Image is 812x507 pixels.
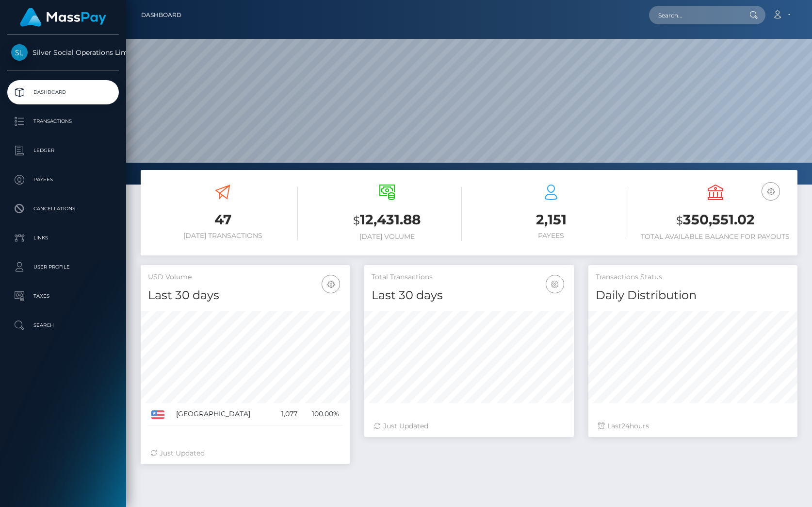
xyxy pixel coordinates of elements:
[148,232,298,240] h6: [DATE] Transactions
[312,233,462,241] h6: [DATE] Volume
[7,138,119,163] a: Ledger
[11,318,115,333] p: Search
[11,231,115,245] p: Links
[7,313,119,338] a: Search
[150,448,340,458] div: Just Updated
[11,172,115,187] p: Payees
[7,255,119,279] a: User Profile
[476,210,626,229] h3: 2,151
[476,232,626,240] h6: Payees
[596,272,790,282] h5: Transactions Status
[148,287,342,304] h4: Last 30 days
[621,422,630,430] span: 24
[151,410,164,419] img: US.png
[353,214,360,227] small: $
[273,403,301,425] td: 1,077
[173,403,273,425] td: [GEOGRAPHIC_DATA]
[7,226,119,250] a: Links
[7,284,119,308] a: Taxes
[141,5,181,25] a: Dashboard
[148,272,342,282] h5: USD Volume
[7,197,119,221] a: Cancellations
[372,272,566,282] h5: Total Transactions
[20,8,106,27] img: MassPay Logo
[641,210,791,230] h3: 350,551.02
[641,233,791,241] h6: Total Available Balance for Payouts
[372,287,566,304] h4: Last 30 days
[11,202,115,216] p: Cancellations
[598,421,788,431] div: Last hours
[301,403,342,425] td: 100.00%
[148,210,298,229] h3: 47
[11,143,115,158] p: Ledger
[11,260,115,274] p: User Profile
[374,421,564,431] div: Just Updated
[596,287,790,304] h4: Daily Distribution
[7,109,119,134] a: Transactions
[7,80,119,104] a: Dashboard
[7,168,119,192] a: Payees
[11,44,28,61] img: Silver Social Operations Limited
[676,214,683,227] small: $
[11,289,115,304] p: Taxes
[11,85,115,100] p: Dashboard
[11,114,115,129] p: Transactions
[649,6,740,24] input: Search...
[7,48,119,57] span: Silver Social Operations Limited
[312,210,462,230] h3: 12,431.88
